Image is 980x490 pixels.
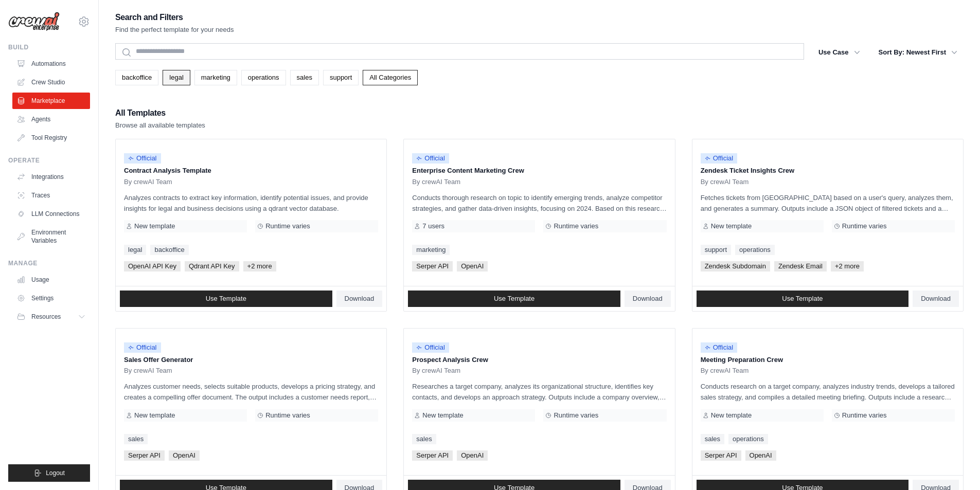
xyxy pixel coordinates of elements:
[412,245,450,255] a: marketing
[8,259,90,267] div: Manage
[554,222,598,230] span: Runtime varies
[408,291,620,307] a: Use Template
[728,434,768,444] a: operations
[12,169,90,185] a: Integrations
[124,450,165,461] span: Serper API
[633,295,663,303] span: Download
[150,245,188,255] a: backoffice
[124,192,378,214] p: Analyzes contracts to extract key information, identify potential issues, and provide insights fo...
[12,308,90,325] button: Resources
[842,411,887,420] span: Runtime varies
[711,222,752,230] span: New template
[8,12,60,31] img: Logo
[412,192,666,214] p: Conducts thorough research on topic to identify emerging trends, analyze competitor strategies, a...
[124,261,181,271] span: OpenAI API Key
[412,367,460,375] span: By crewAI Team
[422,411,463,420] span: New template
[735,245,775,255] a: operations
[336,291,383,307] a: Download
[701,153,738,164] span: Official
[554,411,598,420] span: Runtime varies
[625,291,671,307] a: Download
[457,450,488,461] span: OpenAI
[921,295,951,303] span: Download
[12,93,90,109] a: Marketplace
[412,166,666,176] p: Enterprise Content Marketing Crew
[115,25,234,35] p: Find the perfect template for your needs
[8,43,90,51] div: Build
[120,291,332,307] a: Use Template
[422,222,444,230] span: 7 users
[831,261,864,271] span: +2 more
[124,153,161,164] span: Official
[115,10,234,25] h2: Search and Filters
[697,291,909,307] a: Use Template
[124,434,148,444] a: sales
[412,342,449,353] span: Official
[412,450,453,461] span: Serper API
[124,367,172,375] span: By crewAI Team
[124,355,378,365] p: Sales Offer Generator
[124,178,172,186] span: By crewAI Team
[412,153,449,164] span: Official
[701,450,741,461] span: Serper API
[31,313,61,321] span: Resources
[494,295,534,303] span: Use Template
[265,411,310,420] span: Runtime varies
[701,355,955,365] p: Meeting Preparation Crew
[711,411,752,420] span: New template
[115,106,205,120] h2: All Templates
[12,290,90,306] a: Settings
[12,187,90,204] a: Traces
[913,291,959,307] a: Download
[12,206,90,222] a: LLM Connections
[412,355,666,365] p: Prospect Analysis Crew
[701,434,724,444] a: sales
[363,70,418,85] a: All Categories
[163,70,190,85] a: legal
[12,111,90,128] a: Agents
[124,245,146,255] a: legal
[782,295,823,303] span: Use Template
[185,261,239,271] span: Qdrant API Key
[124,381,378,403] p: Analyzes customer needs, selects suitable products, develops a pricing strategy, and creates a co...
[124,342,161,353] span: Official
[457,261,488,271] span: OpenAI
[206,295,246,303] span: Use Template
[134,222,175,230] span: New template
[115,120,205,131] p: Browse all available templates
[134,411,175,420] span: New template
[812,43,866,62] button: Use Case
[290,70,319,85] a: sales
[12,74,90,90] a: Crew Studio
[194,70,237,85] a: marketing
[774,261,827,271] span: Zendesk Email
[412,261,453,271] span: Serper API
[842,222,887,230] span: Runtime varies
[345,295,375,303] span: Download
[745,450,776,461] span: OpenAI
[701,192,955,214] p: Fetches tickets from [GEOGRAPHIC_DATA] based on a user's query, analyzes them, and generates a su...
[872,43,964,62] button: Sort By: Newest First
[412,381,666,403] p: Researches a target company, analyzes its organizational structure, identifies key contacts, and ...
[701,245,731,255] a: support
[124,166,378,176] p: Contract Analysis Template
[701,178,749,186] span: By crewAI Team
[169,450,200,461] span: OpenAI
[701,381,955,403] p: Conducts research on a target company, analyzes industry trends, develops a tailored sales strate...
[412,178,460,186] span: By crewAI Team
[701,342,738,353] span: Official
[8,464,90,482] button: Logout
[243,261,276,271] span: +2 more
[701,261,770,271] span: Zendesk Subdomain
[12,224,90,249] a: Environment Variables
[701,367,749,375] span: By crewAI Team
[701,166,955,176] p: Zendesk Ticket Insights Crew
[323,70,359,85] a: support
[46,469,65,477] span: Logout
[12,130,90,146] a: Tool Registry
[412,434,436,444] a: sales
[12,271,90,288] a: Usage
[241,70,286,85] a: operations
[12,56,90,72] a: Automations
